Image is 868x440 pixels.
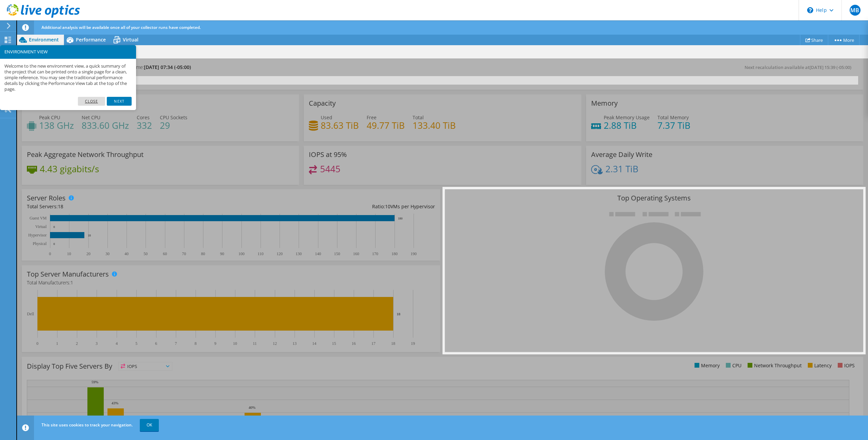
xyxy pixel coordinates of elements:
[807,7,813,13] svg: \n
[4,63,132,92] p: Welcome to the new environment view, a quick summary of the project that can be printed onto a si...
[78,97,105,106] a: Close
[4,50,132,54] h3: ENVIRONMENT VIEW
[119,362,172,370] span: IOPS
[107,97,131,106] a: Next
[140,419,159,431] a: OK
[76,36,106,43] span: Performance
[29,36,59,43] span: Environment
[828,35,859,45] a: More
[850,5,861,16] span: MB
[123,36,138,43] span: Virtual
[800,35,828,45] a: Share
[41,422,133,428] span: This site uses cookies to track your navigation.
[41,24,201,30] span: Additional analysis will be available once all of your collector runs have completed.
